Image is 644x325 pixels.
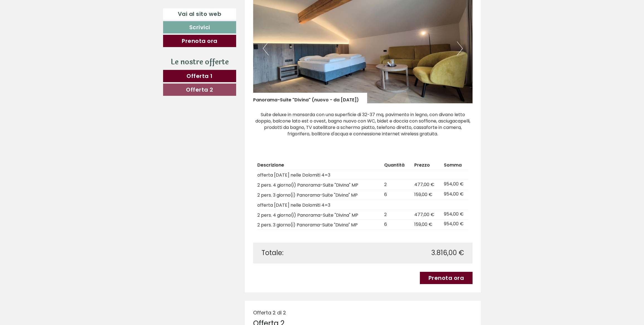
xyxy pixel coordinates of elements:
[414,181,434,188] span: 477,00 €
[414,221,432,228] span: 159,00 €
[382,180,412,190] td: 2
[163,8,236,20] a: Vai al sito web
[257,200,382,210] td: offerta [DATE] nelle Dolomiti 4=3
[382,210,412,220] td: 2
[442,180,468,190] td: 954,00 €
[163,57,236,67] div: Le nostre offerte
[257,220,382,230] td: 2 pers. 3 giorno(i) Panorama-Suite "Divina" MP
[187,72,213,80] span: Offerta 1
[128,16,211,21] div: Lei
[382,190,412,200] td: 6
[253,93,367,103] div: Panorama-Suite "Divina" (nuovo - da [DATE])
[257,180,382,190] td: 2 pers. 4 giorno(i) Panorama-Suite "Divina" MP
[442,220,468,230] td: 954,00 €
[97,4,123,14] div: giovedì
[125,15,216,32] div: Buon giorno, come possiamo aiutarla?
[253,309,286,316] span: Offerta 2 di 2
[431,248,464,258] span: 3.816,00 €
[128,27,211,31] small: 15:37
[442,161,468,170] th: Somma
[263,41,269,55] button: Previous
[442,190,468,200] td: 954,00 €
[457,41,463,55] button: Next
[257,248,363,258] div: Totale:
[414,211,434,218] span: 477,00 €
[420,272,473,284] a: Prenota ora
[412,161,442,170] th: Prezzo
[442,210,468,220] td: 954,00 €
[188,144,220,157] button: Invia
[257,170,382,180] td: offerta [DATE] nelle Dolomiti 4=3
[382,220,412,230] td: 6
[253,112,473,137] p: Suite deluxe in mansarda con una superficie di 32-37 mq, pavimento in legno, con divano letto dop...
[186,86,213,94] span: Offerta 2
[257,190,382,200] td: 2 pers. 3 giorno(i) Panorama-Suite "Divina" MP
[257,161,382,170] th: Descrizione
[257,210,382,220] td: 2 pers. 4 giorno(i) Panorama-Suite "Divina" MP
[382,161,412,170] th: Quantità
[163,35,236,47] a: Prenota ora
[414,191,432,198] span: 159,00 €
[163,21,236,33] a: Scrivici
